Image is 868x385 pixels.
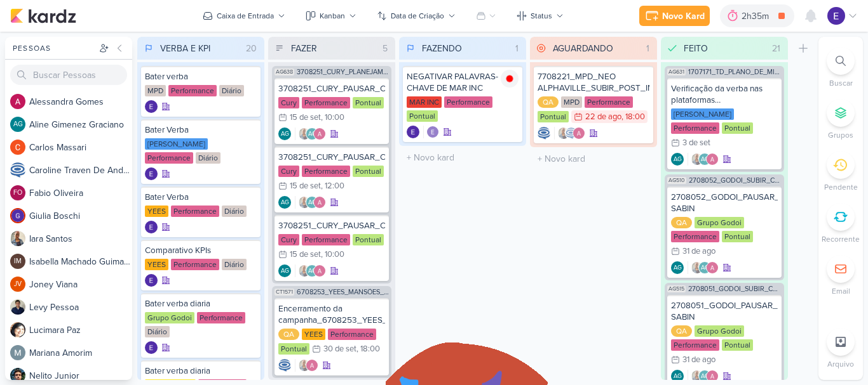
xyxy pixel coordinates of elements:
div: Colaboradores: Iara Santos, Aline Gimenez Graciano, Alessandra Gomes [688,370,719,382]
button: Novo Kard [639,6,710,26]
div: 15 de set [290,251,321,259]
div: Criador(a): Eduardo Quaresma [145,221,158,233]
img: Eduardo Quaresma [145,167,158,180]
div: , 10:00 [321,251,344,259]
div: Performance [328,329,376,340]
div: Performance [585,96,633,108]
span: 2708051_GODOI_SUBIR_CONTEUDO_SOCIAL_EM_PERFORMANCE_AB [688,285,782,292]
div: 3708251_CURY_PAUSAR_CAMPANHA_DIA"C"_TIKTOK [278,152,385,163]
div: Grupo Godoi [695,325,744,337]
img: Iara Santos [691,370,703,382]
div: Colaboradores: Iara Santos, Aline Gimenez Graciano, Alessandra Gomes [688,153,719,166]
div: Bater verba [145,71,257,82]
div: Pontual [353,234,384,245]
div: Diário [145,326,170,337]
div: Pontual [722,339,753,351]
div: , 12:00 [321,182,344,190]
div: Pessoas [10,42,97,54]
div: YEES [145,259,168,270]
div: Bater verba diaria [145,298,257,310]
img: Alessandra Gomes [10,94,25,109]
img: Giulia Boschi [10,208,25,223]
div: Diário [219,85,244,96]
div: Criador(a): Eduardo Quaresma [145,167,158,180]
div: Criador(a): Eduardo Quaresma [145,274,158,287]
div: Grupo Godoi [695,217,744,228]
div: [PERSON_NAME] [671,108,734,120]
div: Criador(a): Aline Gimenez Graciano [671,370,684,382]
div: Pontual [278,343,309,355]
img: Nelito Junior [10,368,25,383]
div: Colaboradores: Iara Santos, Aline Gimenez Graciano, Alessandra Gomes [295,264,326,277]
div: Grupo Godoi [145,312,194,323]
span: AG510 [667,177,686,184]
div: Bater Verba [145,124,257,136]
div: Performance [671,122,719,134]
img: Caroline Traven De Andrade [10,162,25,178]
div: Aline Gimenez Graciano [698,370,711,382]
div: Aline Gimenez Graciano [671,153,684,166]
img: Alessandra Gomes [313,127,326,140]
img: Eduardo Quaresma [145,274,158,287]
div: Pontual [538,111,569,122]
div: Aline Gimenez Graciano [671,370,684,382]
div: Performance [145,152,193,164]
li: Ctrl + F [818,47,863,89]
div: Aline Gimenez Graciano [278,127,291,140]
p: AG [674,265,682,271]
img: Alessandra Gomes [313,196,326,209]
div: Diário [222,206,247,217]
div: 3708251_CURY_PAUSAR_CAMPANHA_DIA"C"_LINKEDIN [278,220,385,232]
p: Recorrente [822,233,860,245]
p: Pendente [824,181,858,193]
div: Aline Gimenez Graciano [278,264,291,277]
div: J o n e y V i a n a [29,278,132,291]
div: 21 [767,42,785,55]
img: Iara Santos [691,261,703,274]
p: Arquivo [827,358,854,370]
div: G i u l i a B o s c h i [29,209,132,223]
span: 6708253_YEES_MANSÕES_SUBIR_PEÇAS_CAMPANHA [297,289,389,296]
p: AG [308,200,316,206]
div: 31 de ago [682,356,715,364]
div: 1 [510,42,524,55]
div: 15 de set [290,182,321,190]
div: Bater verba diaria [145,365,257,377]
div: Performance [302,97,350,108]
p: AG [674,374,682,380]
img: Iara Santos [298,127,311,140]
div: Pontual [353,97,384,108]
p: AG [701,265,709,271]
img: Eduardo Quaresma [145,341,158,354]
p: AG [308,131,316,138]
p: Grupos [828,129,853,141]
div: L u c i m a r a P a z [29,323,132,337]
img: Alessandra Gomes [706,261,719,274]
div: 2708051_GODOI_PAUSAR_ANUNCIO_AB SABIN [671,300,778,323]
div: Isabella Machado Guimarães [10,254,25,269]
img: Eduardo Quaresma [827,7,845,25]
div: Aline Gimenez Graciano [306,264,318,277]
div: Criador(a): Aline Gimenez Graciano [278,196,291,209]
div: Comparativo KPIs [145,245,257,256]
div: 2h35m [742,10,773,23]
div: Aline Gimenez Graciano [698,261,711,274]
p: IM [14,258,22,265]
div: 7708221_MPD_NEO ALPHAVILLE_SUBIR_POST_IMPULSIONAMENTO_META_ADS [538,71,649,94]
div: Fabio Oliveira [10,185,25,200]
div: QA [538,96,559,108]
div: Criador(a): Caroline Traven De Andrade [538,127,550,140]
div: Cury [278,97,299,108]
img: kardz.app [10,8,76,23]
div: Colaboradores: Iara Santos, Alessandra Gomes [295,359,318,372]
div: Criador(a): Aline Gimenez Graciano [278,264,291,277]
p: JV [14,281,22,288]
p: AG [674,157,682,163]
img: Alessandra Gomes [306,359,318,372]
div: 2708052_GODOI_PAUSAR_ANUNCIO_ALBERT SABIN [671,192,778,214]
div: [PERSON_NAME] [145,138,208,150]
div: Colaboradores: Iara Santos, Aline Gimenez Graciano, Alessandra Gomes [295,127,326,140]
div: Performance [444,96,492,108]
div: Verificação da verba nas plataformas 1707171_TD_PLANO_DE_MIDIA_SETEMBRO+OUTUBRO [671,83,778,106]
img: Eduardo Quaresma [145,100,158,113]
